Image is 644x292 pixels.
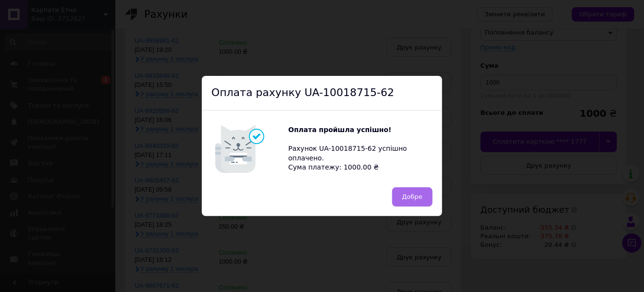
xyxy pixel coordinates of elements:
div: Рахунок UA-10018715-62 успішно оплачено. Сума платежу: 1000.00 ₴ [288,125,433,172]
button: Добре [392,187,433,207]
b: Оплата пройшла успішно! [288,126,392,134]
div: Оплата рахунку UA-10018715-62 [202,76,442,110]
span: Добре [402,193,422,200]
img: Котик говорить Оплата пройшла успішно! [211,120,288,178]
